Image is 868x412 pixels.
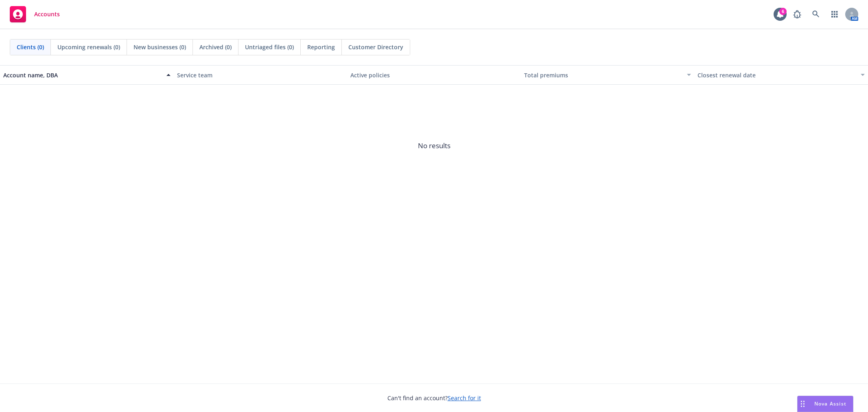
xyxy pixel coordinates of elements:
div: Active policies [350,71,518,79]
button: Service team [174,65,348,85]
div: Closest renewal date [697,71,856,79]
span: New businesses (0) [133,43,186,51]
div: 6 [779,8,787,15]
span: Can't find an account? [387,394,481,402]
div: Account name, DBA [3,71,162,79]
a: Switch app [826,6,843,22]
a: Report a Bug [789,6,805,22]
button: Nova Assist [797,396,853,412]
span: Nova Assist [814,400,846,407]
a: Search [808,6,824,22]
span: Accounts [34,11,60,18]
button: Active policies [347,65,521,85]
div: Drag to move [798,396,808,412]
span: Upcoming renewals (0) [57,43,120,51]
a: Search for it [448,394,481,402]
div: Service team [177,71,344,79]
button: Total premiums [521,65,695,85]
span: Archived (0) [199,43,232,51]
button: Closest renewal date [694,65,868,85]
a: Accounts [7,3,63,26]
span: Clients (0) [17,43,44,51]
span: Untriaged files (0) [245,43,294,51]
div: Total premiums [524,71,682,79]
span: Reporting [307,43,335,51]
span: Customer Directory [348,43,403,51]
